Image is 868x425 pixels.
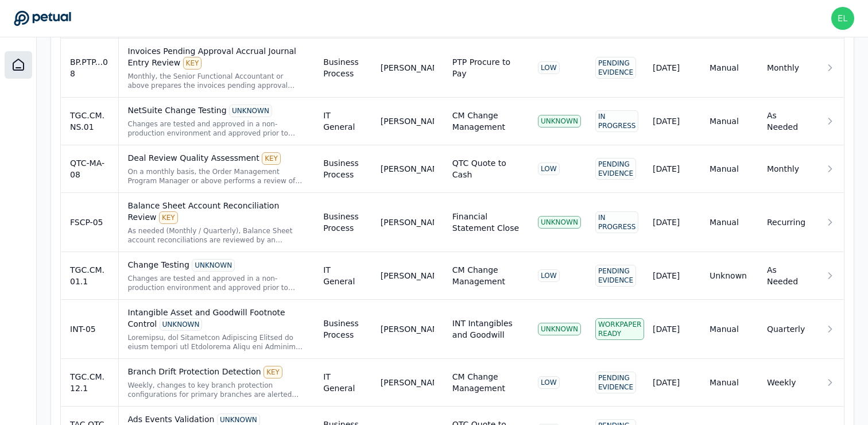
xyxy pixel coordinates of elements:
[128,333,305,351] div: Quarterly, the Functional Accounting Manager or above reviews the Intangible Asset and Goodwill f...
[653,270,691,281] div: [DATE]
[314,98,371,145] td: IT General
[452,318,520,341] div: INT Intangibles and Goodwill
[538,61,560,74] div: LOW
[452,110,520,133] div: CM Change Management
[700,300,758,359] td: Manual
[314,193,371,252] td: Business Process
[128,226,305,245] div: As needed (Monthly / Quarterly), Balance Sheet account reconciliations are reviewed by an indepen...
[128,119,305,138] div: Changes are tested and approved in a non-production environment and approved prior to being imple...
[128,45,305,69] div: Invoices Pending Approval Accrual Journal Entry Review
[160,318,203,331] div: UNKNOWN
[758,193,815,252] td: Recurring
[595,318,644,340] div: Workpaper Ready
[192,259,235,272] div: UNKNOWN
[758,145,815,193] td: Monthly
[758,252,815,300] td: As Needed
[538,269,560,282] div: LOW
[538,163,560,175] div: LOW
[128,152,305,165] div: Deal Review Quality Assessment
[70,56,109,79] div: BP.PTP...08
[128,72,305,90] div: Monthly, the Senior Functional Accountant or above prepares the invoices pending approval accrual...
[538,216,581,229] div: UNKNOWN
[128,259,305,272] div: Change Testing
[128,307,305,331] div: Intangible Asset and Goodwill Footnote Control
[452,157,520,180] div: QTC Quote to Cash
[128,366,305,378] div: Branch Drift Protection Detection
[831,7,854,30] img: eliot+reddit@petual.ai
[262,152,281,165] div: KEY
[595,158,636,180] div: Pending Evidence
[452,56,520,79] div: PTP Procure to Pay
[229,105,272,117] div: UNKNOWN
[128,105,305,117] div: NetSuite Change Testing
[758,359,815,407] td: Weekly
[452,211,520,234] div: Financial Statement Close
[653,377,691,388] div: [DATE]
[314,145,371,193] td: Business Process
[452,264,520,287] div: CM Change Management
[595,372,636,393] div: Pending Evidence
[538,376,560,389] div: LOW
[700,359,758,407] td: Manual
[653,217,691,228] div: [DATE]
[128,200,305,224] div: Balance Sheet Account Reconciliation Review
[70,217,109,228] div: FSCP-05
[700,98,758,145] td: Manual
[758,98,815,145] td: As Needed
[653,115,691,127] div: [DATE]
[70,371,109,394] div: TGC.CM.12.1
[70,157,109,180] div: QTC-MA-08
[595,110,638,132] div: In Progress
[595,211,638,233] div: In Progress
[381,377,434,388] div: [PERSON_NAME]
[452,371,520,394] div: CM Change Management
[128,274,305,292] div: Changes are tested and approved in a non-production environment and approved prior to being imple...
[381,163,434,175] div: [PERSON_NAME]
[314,300,371,359] td: Business Process
[538,323,581,335] div: UNKNOWN
[314,359,371,407] td: IT General
[263,366,282,378] div: KEY
[595,265,636,287] div: Pending Evidence
[758,300,815,359] td: Quarterly
[183,57,202,69] div: KEY
[700,252,758,300] td: Unknown
[700,145,758,193] td: Manual
[700,193,758,252] td: Manual
[381,323,434,335] div: [PERSON_NAME]
[128,381,305,399] div: Weekly, changes to key branch protection configurations for primary branches are alerted upon cha...
[314,38,371,98] td: Business Process
[700,38,758,98] td: Manual
[159,211,178,224] div: KEY
[70,323,109,335] div: INT-05
[70,264,109,287] div: TGC.CM.01.1
[381,217,434,228] div: [PERSON_NAME]
[14,10,71,26] a: Go to Dashboard
[653,323,691,335] div: [DATE]
[758,38,815,98] td: Monthly
[538,115,581,127] div: UNKNOWN
[70,110,109,133] div: TGC.CM.NS.01
[381,62,434,74] div: [PERSON_NAME]
[653,62,691,74] div: [DATE]
[314,252,371,300] td: IT General
[595,57,636,79] div: Pending Evidence
[5,51,32,79] a: Dashboard
[653,163,691,175] div: [DATE]
[381,270,434,281] div: [PERSON_NAME]
[128,167,305,186] div: On a monthly basis, the Order Management Program Manager or above performs a review of Closed/Won...
[381,115,434,127] div: [PERSON_NAME]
